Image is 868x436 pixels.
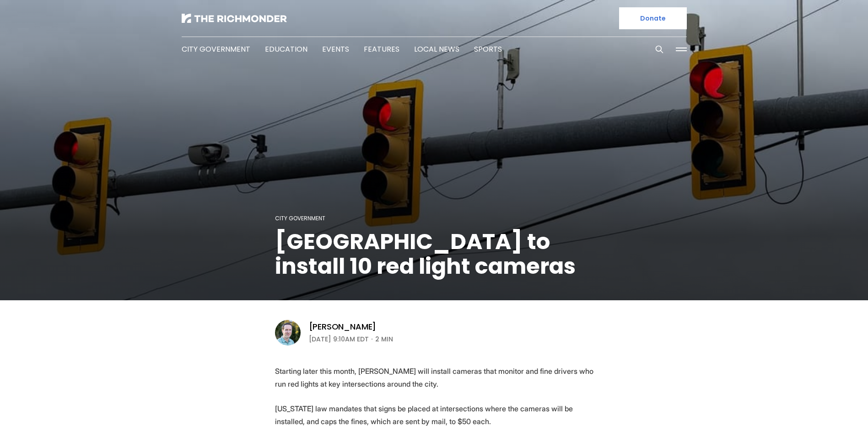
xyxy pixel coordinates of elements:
button: Search this site [652,43,666,56]
a: Sports [474,44,502,54]
p: Starting later this month, [PERSON_NAME] will install cameras that monitor and fine drivers who r... [275,365,593,390]
a: Donate [619,7,687,29]
a: Education [265,44,307,54]
a: City Government [275,214,325,222]
p: [US_STATE] law mandates that signs be placed at intersections where the cameras will be installed... [275,402,593,428]
time: [DATE] 9:10AM EDT [309,334,369,345]
a: Local News [414,44,459,54]
span: 2 min [375,334,393,345]
img: Michael Phillips [275,320,301,346]
h1: [GEOGRAPHIC_DATA] to install 10 red light cameras [275,229,593,279]
a: Features [364,44,399,54]
a: City Government [182,44,250,54]
iframe: portal-trigger [791,391,868,436]
a: Events [322,44,349,54]
img: The Richmonder [182,14,287,23]
a: [PERSON_NAME] [309,321,377,332]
